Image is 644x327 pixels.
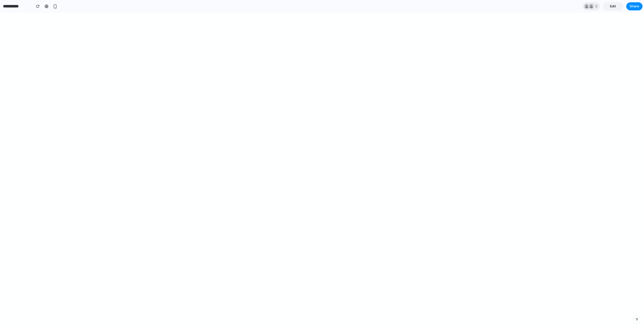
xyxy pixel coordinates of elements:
button: Share [626,2,642,10]
a: Edit [603,2,623,10]
span: 2 [595,4,599,9]
span: Edit [610,4,616,9]
span: Share [630,4,639,9]
div: 2 [583,2,600,10]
